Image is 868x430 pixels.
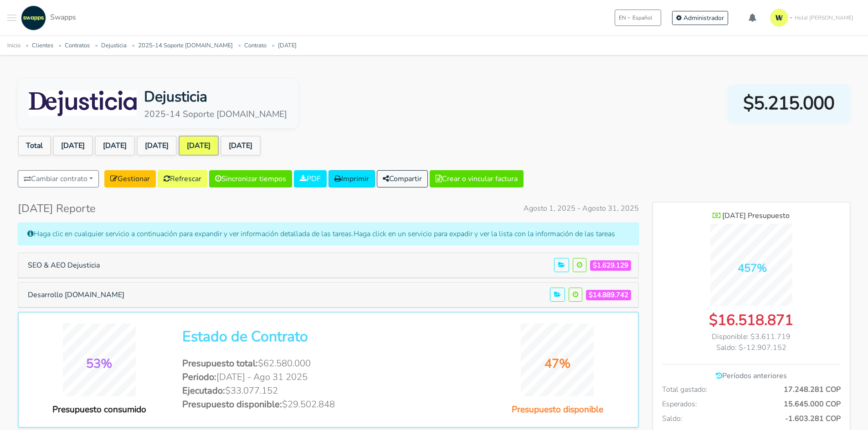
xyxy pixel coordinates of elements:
button: Desarrollo [DOMAIN_NAME] [22,286,130,304]
a: [DATE] [95,136,135,156]
h2: Estado de Contrato [182,328,474,345]
img: swapps-linkedin-v2.jpg [21,5,46,30]
a: Administrador [672,11,728,25]
a: Refrescar [158,170,207,187]
button: Cambiar contrato [18,170,99,187]
button: Crear o vincular factura [430,170,524,187]
span: Presupuesto disponible: [182,398,282,410]
div: Dejusticia [144,86,287,108]
a: Clientes [32,41,53,50]
span: Español [632,14,652,22]
img: isotipo-3-3e143c57.png [770,9,788,27]
span: $1.629.129 [590,260,631,271]
div: Presupuesto consumido [30,403,169,416]
span: Administrador [683,14,724,22]
img: Dejusticia [29,91,137,116]
a: Inicio [7,41,21,50]
a: Total [18,136,51,156]
button: Compartir [377,170,428,187]
div: $16.518.871 [662,309,841,331]
a: [DATE] [179,136,219,156]
span: 15.645.000 COP [784,399,841,410]
button: Toggle navigation menu [7,5,16,30]
h4: [DATE] Reporte [18,202,96,215]
a: Contrato [244,41,267,50]
span: Saldo: [662,413,683,424]
a: PDF [294,170,327,187]
a: Contratos [65,41,90,50]
div: Saldo: $-12.907.152 [662,342,841,353]
a: Swapps [19,5,76,30]
a: [DATE] [221,136,261,156]
a: Gestionar [104,170,156,187]
a: Sincronizar tiempos [209,170,292,187]
div: Haga clic en cualquier servicio a continuación para expandir y ver información detallada de las t... [18,223,639,245]
span: Esperados: [662,399,697,410]
span: Swapps [50,12,76,22]
span: $5.215.000 [743,90,834,117]
h6: Períodos anteriores [662,372,841,380]
span: Ejecutado: [182,384,225,397]
span: -1.603.281 COP [785,413,841,424]
button: ENEspañol [615,10,661,26]
a: [DATE] [278,41,297,50]
li: $62.580.000 [182,357,474,370]
span: 17.248.281 COP [784,384,841,395]
span: $14.889.742 [586,290,631,300]
li: $29.502.848 [182,398,474,411]
a: Imprimir [329,170,375,187]
a: Dejusticia [101,41,127,50]
a: 2025-14 Soporte [DOMAIN_NAME] [138,41,233,50]
div: Disponible: $3.611.719 [662,331,841,342]
div: 2025-14 Soporte [DOMAIN_NAME] [144,108,287,121]
li: [DATE] - Ago 31 2025 [182,370,474,384]
span: [DATE] Presupuesto [722,211,790,221]
span: Hola! [PERSON_NAME] [795,14,853,22]
a: Hola! [PERSON_NAME] [766,5,861,30]
a: [DATE] [53,136,93,156]
button: SEO & AEO Dejusticia [22,257,106,274]
li: $33.077.152 [182,384,474,398]
a: [DATE] [137,136,177,156]
span: Agosto 1, 2025 - Agosto 31, 2025 [524,203,639,214]
span: Periodo: [182,371,216,383]
span: Presupuesto total: [182,357,258,369]
div: Presupuesto disponible [488,403,627,416]
span: Total gastado: [662,384,708,395]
